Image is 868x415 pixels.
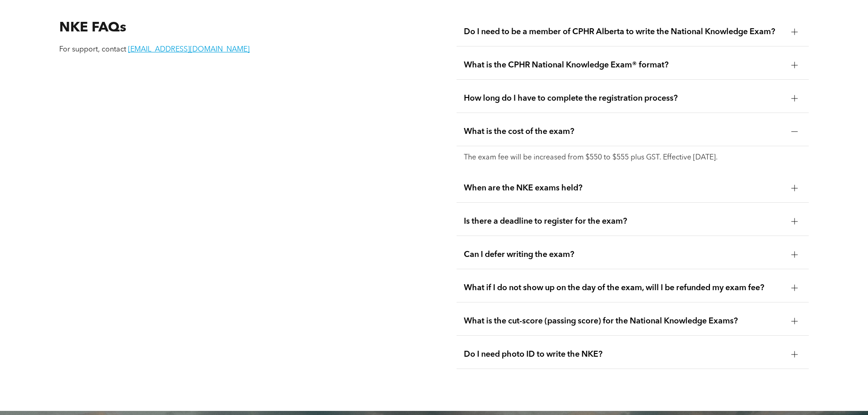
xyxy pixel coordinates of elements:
span: What if I do not show up on the day of the exam, will I be refunded my exam fee? [464,283,784,293]
p: The exam fee will be increased from $550 to $555 plus GST. Effective [DATE]. [464,154,801,162]
span: Do I need to be a member of CPHR Alberta to write the National Knowledge Exam? [464,27,784,37]
span: NKE FAQs [59,21,126,35]
span: What is the cost of the exam? [464,127,784,137]
span: How long do I have to complete the registration process? [464,93,784,103]
span: For support, contact [59,46,126,53]
span: When are the NKE exams held? [464,183,784,193]
span: What is the CPHR National Knowledge Exam® format? [464,60,784,70]
a: [EMAIL_ADDRESS][DOMAIN_NAME] [128,46,250,53]
span: Can I defer writing the exam? [464,250,784,260]
span: Is there a deadline to register for the exam? [464,216,784,226]
span: What is the cut-score (passing score) for the National Knowledge Exams? [464,316,784,326]
span: Do I need photo ID to write the NKE? [464,349,784,359]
